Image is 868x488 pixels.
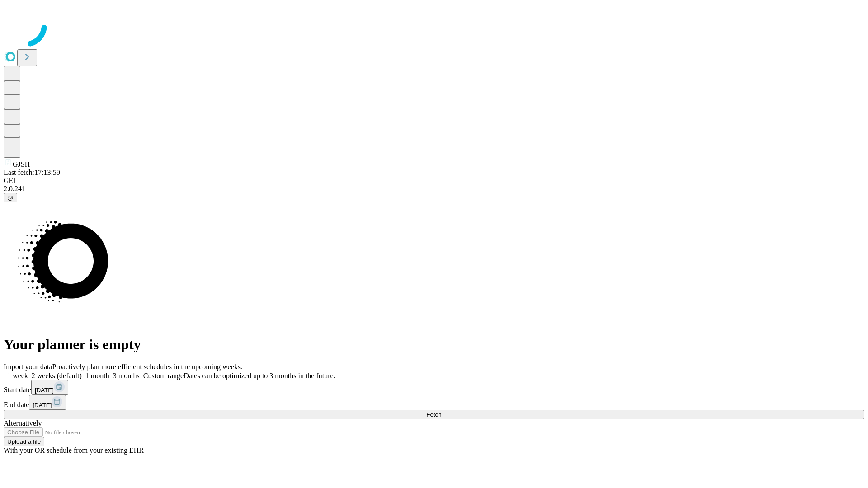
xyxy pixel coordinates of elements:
[4,177,864,185] div: GEI
[4,419,42,427] span: Alternatively
[13,160,30,168] span: GJSH
[31,380,68,395] button: [DATE]
[85,372,109,380] span: 1 month
[4,193,17,202] button: @
[35,387,54,394] span: [DATE]
[33,402,52,408] span: [DATE]
[4,169,60,176] span: Last fetch: 17:13:59
[52,363,242,371] span: Proactively plan more efficient schedules in the upcoming weeks.
[4,363,52,371] span: Import your data
[143,372,184,380] span: Custom range
[32,372,82,380] span: 2 weeks (default)
[184,372,335,380] span: Dates can be optimized up to 3 months in the future.
[4,446,144,454] span: With your OR schedule from your existing EHR
[4,437,44,446] button: Upload a file
[7,372,28,380] span: 1 week
[4,185,864,193] div: 2.0.241
[426,411,441,418] span: Fetch
[7,194,14,201] span: @
[4,410,864,419] button: Fetch
[113,372,140,380] span: 3 months
[4,380,864,395] div: Start date
[29,395,66,410] button: [DATE]
[4,336,864,353] h1: Your planner is empty
[4,395,864,410] div: End date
